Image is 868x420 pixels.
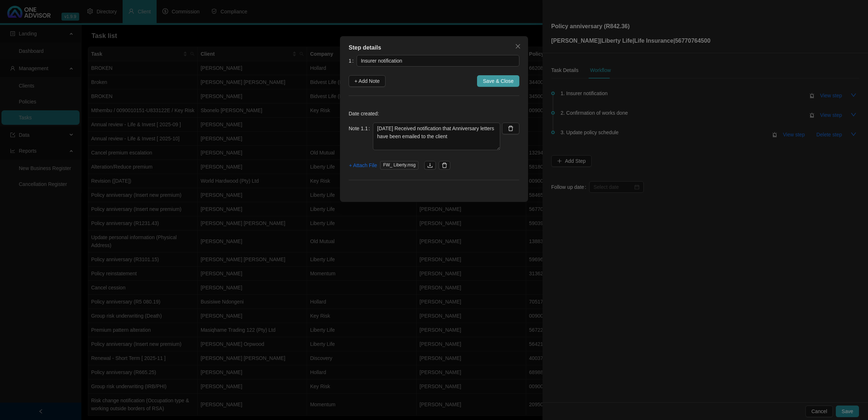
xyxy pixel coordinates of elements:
span: download [427,162,433,168]
span: FW_ Liberty.msg [380,161,418,170]
span: + Add Note [354,77,380,85]
button: + Add Note [349,75,386,87]
p: Date created: [349,110,519,118]
span: Save & Close [483,77,514,85]
label: 1 [349,55,357,67]
span: delete [508,126,514,131]
div: Step details [349,43,519,52]
button: + Attach File [349,160,377,171]
button: Save & Close [477,75,519,87]
span: + Attach File [349,161,377,169]
textarea: [DATE] Received notification that Anniversary letters have been emailed to the client [373,123,500,150]
label: Note 1.1 [349,123,373,134]
span: delete [442,162,447,168]
button: Close [512,41,524,52]
span: close [515,43,521,49]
